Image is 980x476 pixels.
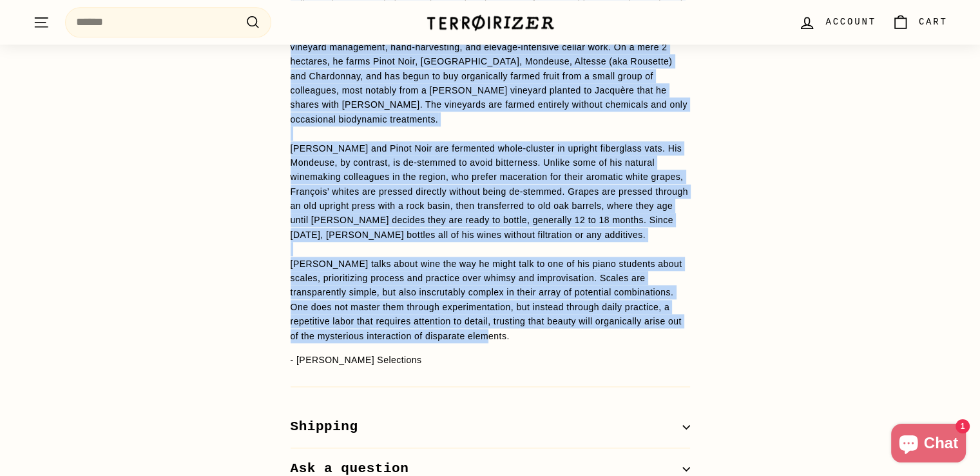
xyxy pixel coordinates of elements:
[887,424,970,466] inbox-online-store-chat: Shopify online store chat
[919,15,948,29] span: Cart
[825,15,876,29] span: Account
[291,406,690,448] button: Shipping
[291,143,688,240] span: [PERSON_NAME] and Pinot Noir are fermented whole-cluster in upright fiberglass vats. His Mondeuse...
[884,3,956,41] a: Cart
[291,259,682,341] span: [PERSON_NAME] talks about wine the way he might talk to one of his piano students about scales, p...
[291,353,690,367] p: - [PERSON_NAME] Selections
[791,3,883,41] a: Account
